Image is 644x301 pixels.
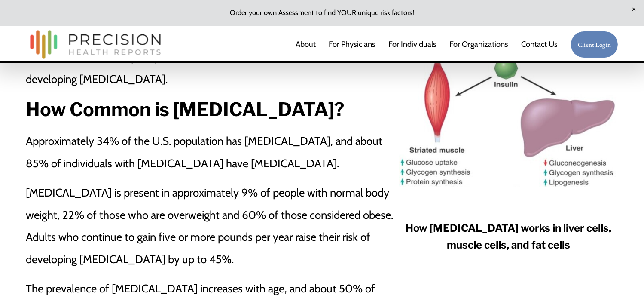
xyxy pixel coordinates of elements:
[26,181,394,270] p: [MEDICAL_DATA] is present in approximately 9% of people with normal body weight, 22% of those who...
[449,37,508,52] span: For Organizations
[601,260,644,301] iframe: Chat Widget
[329,36,375,53] a: For Physicians
[388,36,436,53] a: For Individuals
[26,130,394,175] p: Approximately 34% of the U.S. population has [MEDICAL_DATA], and about 85% of individuals with [M...
[26,98,344,121] strong: How Common is [MEDICAL_DATA]?
[571,31,618,58] a: Client Login
[406,222,613,251] strong: How [MEDICAL_DATA] works in liver cells, muscle cells, and fat cells
[521,36,558,53] a: Contact Us
[26,26,165,63] img: Precision Health Reports
[449,36,508,53] a: folder dropdown
[296,36,316,53] a: About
